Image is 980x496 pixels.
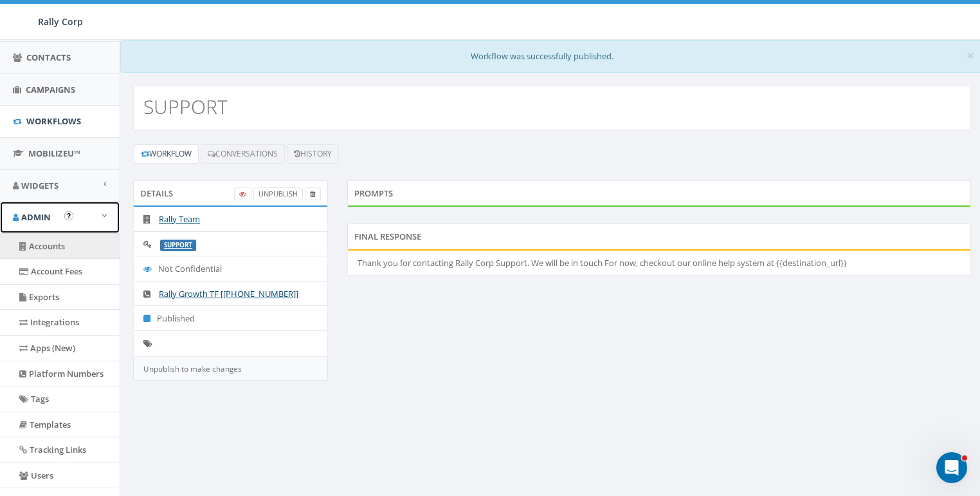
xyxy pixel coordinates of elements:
span: Workflows [26,115,81,127]
span: MobilizeU™ [28,148,80,159]
span: Widgets [21,180,59,191]
div: Final Response [347,224,971,249]
div: Details [133,180,328,206]
h2: SUPPORT [143,96,228,117]
a: SUPPORT [164,241,192,249]
span: Admin [21,211,51,223]
li: Thank you for contacting Rally Corp Support. We will be in touch For now, checkout our online hel... [348,251,970,276]
span: Campaigns [26,84,75,95]
div: Unpublish to make changes [133,357,328,381]
span: Contacts [26,52,71,63]
a: Rally Growth TF [[PHONE_NUMBER]] [159,288,298,300]
a: Rally Team [159,213,200,225]
button: Close [966,49,974,62]
a: UnPublish [253,187,303,201]
iframe: Intercom live chat [936,452,967,483]
li: Published [134,305,327,331]
span: Rally Corp [38,15,83,28]
div: Prompts [347,180,971,206]
a: Workflow [134,144,199,164]
button: Open In-App Guide [64,211,73,220]
li: Not Confidential [134,256,327,281]
a: Conversations [201,144,285,164]
span: × [966,46,974,64]
a: History [287,144,339,164]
